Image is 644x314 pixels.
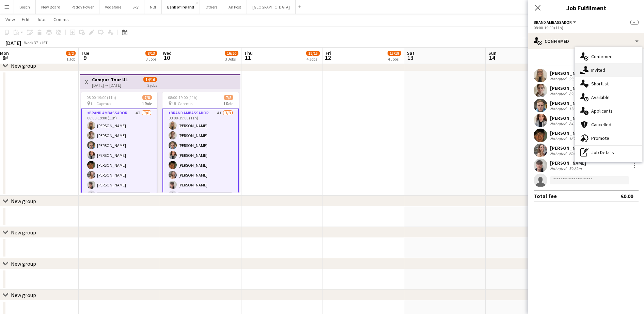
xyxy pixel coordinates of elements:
[568,136,585,141] div: 167.2km
[307,56,319,62] div: 4 Jobs
[575,50,642,63] div: Confirmed
[3,15,18,24] a: View
[550,70,586,76] div: [PERSON_NAME]
[575,118,642,131] div: Cancelled
[534,193,557,199] div: Total fee
[568,151,580,156] div: 604m
[145,51,157,56] span: 8/13
[550,151,568,156] div: Not rated
[534,20,572,25] span: Brand Ambassador
[568,91,583,96] div: 82.5km
[534,20,577,25] button: Brand Ambassador
[11,260,36,267] div: New group
[575,104,642,118] div: Applicants
[488,50,497,56] span: Sun
[550,160,586,166] div: [PERSON_NAME]
[19,15,32,24] a: Edit
[223,101,233,106] span: 1 Role
[127,0,144,14] button: Sky
[406,54,414,62] span: 13
[51,15,72,24] a: Comms
[200,0,223,14] button: Others
[550,130,586,136] div: [PERSON_NAME]
[92,77,128,83] h3: Campus Tour UL
[325,54,331,62] span: 12
[172,101,192,106] span: UL Capmus
[34,15,49,24] a: Jobs
[11,62,36,69] div: New group
[243,54,253,62] span: 11
[247,0,296,14] button: [GEOGRAPHIC_DATA]
[568,121,583,126] div: 84.8km
[143,77,157,82] span: 14/16
[162,0,200,14] button: Bank of Ireland
[528,33,644,49] div: Confirmed
[163,50,172,56] span: Wed
[575,146,642,159] div: Job Details
[326,50,331,56] span: Fri
[66,51,76,56] span: 1/2
[162,92,239,193] div: 08:00-19:00 (11h)7/8 UL Capmus1 RoleBrand Ambassador4I7/808:00-19:00 (11h)[PERSON_NAME][PERSON_NA...
[621,193,633,199] div: €0.00
[80,54,89,62] span: 9
[66,0,99,14] button: Paddy Power
[550,85,586,91] div: [PERSON_NAME]
[550,166,568,171] div: Not rated
[42,40,48,45] div: IST
[22,40,40,45] span: Week 37
[146,56,157,62] div: 3 Jobs
[388,56,401,62] div: 4 Jobs
[306,51,320,56] span: 12/15
[22,16,30,22] span: Edit
[223,0,247,14] button: An Post
[36,16,47,22] span: Jobs
[575,90,642,104] div: Available
[81,109,157,202] app-card-role: Brand Ambassador4I7/808:00-19:00 (11h)[PERSON_NAME][PERSON_NAME][PERSON_NAME][PERSON_NAME][PERSON...
[568,106,585,111] div: 136.1km
[225,51,238,56] span: 16/20
[91,101,111,106] span: UL Capmus
[162,54,172,62] span: 10
[534,25,639,30] div: 08:00-19:00 (11h)
[550,136,568,141] div: Not rated
[81,92,157,193] app-job-card: 08:00-19:00 (11h)7/8 UL Capmus1 RoleBrand Ambassador4I7/808:00-19:00 (11h)[PERSON_NAME][PERSON_NA...
[550,91,568,96] div: Not rated
[487,54,497,62] span: 14
[36,0,66,14] button: New Board
[224,95,233,100] span: 7/8
[575,63,642,77] div: Invited
[147,82,157,88] div: 2 jobs
[225,56,238,62] div: 3 Jobs
[388,51,401,56] span: 15/19
[11,229,36,236] div: New group
[550,121,568,126] div: Not rated
[92,83,128,88] div: [DATE] → [DATE]
[162,109,239,202] app-card-role: Brand Ambassador4I7/808:00-19:00 (11h)[PERSON_NAME][PERSON_NAME][PERSON_NAME][PERSON_NAME][PERSON...
[81,50,89,56] span: Tue
[550,76,568,81] div: Not rated
[142,101,152,106] span: 1 Role
[407,50,414,56] span: Sat
[550,115,586,121] div: [PERSON_NAME]
[11,198,36,204] div: New group
[5,16,15,22] span: View
[53,16,69,22] span: Comms
[14,0,36,14] button: Bosch
[550,100,586,106] div: [PERSON_NAME]
[5,39,21,46] div: [DATE]
[550,145,586,151] div: [PERSON_NAME]
[144,0,162,14] button: NBI
[568,76,583,81] div: 93.3km
[168,95,198,100] span: 08:00-19:00 (11h)
[528,3,644,12] h3: Job Fulfilment
[244,50,253,56] span: Thu
[568,166,583,171] div: 59.8km
[550,106,568,111] div: Not rated
[66,56,75,62] div: 1 Job
[142,95,152,100] span: 7/8
[87,95,116,100] span: 08:00-19:00 (11h)
[575,77,642,90] div: Shortlist
[575,131,642,145] div: Promote
[630,20,639,25] span: --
